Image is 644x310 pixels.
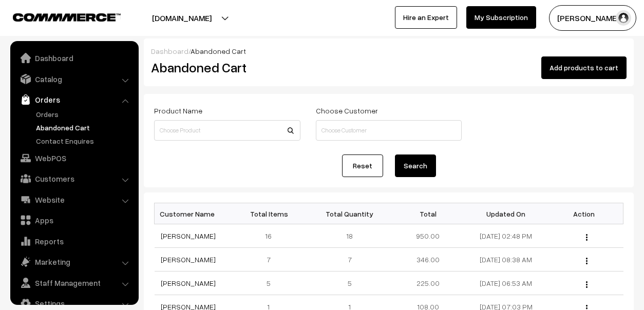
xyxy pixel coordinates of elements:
td: [DATE] 08:38 AM [467,248,545,272]
img: COMMMERCE [13,13,121,21]
button: [PERSON_NAME]… [549,5,636,31]
a: [PERSON_NAME] [161,255,216,264]
a: [PERSON_NAME] [161,231,216,240]
h2: Abandoned Cart [151,60,299,75]
td: 16 [233,224,311,248]
a: WebPOS [13,149,135,167]
a: Hire an Expert [395,6,457,29]
img: Menu [586,281,588,288]
a: COMMMERCE [13,10,103,23]
td: 225.00 [389,272,467,295]
span: Abandoned Cart [191,47,246,55]
button: [DOMAIN_NAME] [116,5,248,31]
a: Catalog [13,70,135,88]
img: Menu [586,258,588,264]
a: Orders [13,90,135,109]
a: Staff Management [13,274,135,292]
a: Dashboard [151,47,188,55]
td: 950.00 [389,224,467,248]
a: Orders [33,109,135,120]
th: Action [545,203,623,224]
td: 7 [311,248,389,272]
td: [DATE] 02:48 PM [467,224,545,248]
a: Website [13,190,135,209]
a: Reports [13,232,135,250]
td: 18 [311,224,389,248]
a: Reset [342,154,383,177]
button: Add products to cart [541,56,627,79]
th: Updated On [467,203,545,224]
a: Apps [13,211,135,229]
td: [DATE] 06:53 AM [467,272,545,295]
a: Contact Enquires [33,135,135,146]
td: 5 [311,272,389,295]
a: Customers [13,169,135,188]
th: Customer Name [155,203,233,224]
div: / [151,46,627,56]
td: 7 [233,248,311,272]
a: [PERSON_NAME] [161,279,216,287]
a: My Subscription [466,6,536,29]
input: Choose Product [154,120,300,141]
img: user [616,10,631,26]
th: Total Items [233,203,311,224]
a: Marketing [13,253,135,271]
th: Total [389,203,467,224]
td: 5 [233,272,311,295]
a: Abandoned Cart [33,122,135,133]
td: 346.00 [389,248,467,272]
img: Menu [586,234,588,241]
th: Total Quantity [311,203,389,224]
label: Product Name [154,105,202,116]
input: Choose Customer [316,120,462,141]
a: Dashboard [13,49,135,67]
label: Choose Customer [316,105,378,116]
button: Search [395,154,436,177]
